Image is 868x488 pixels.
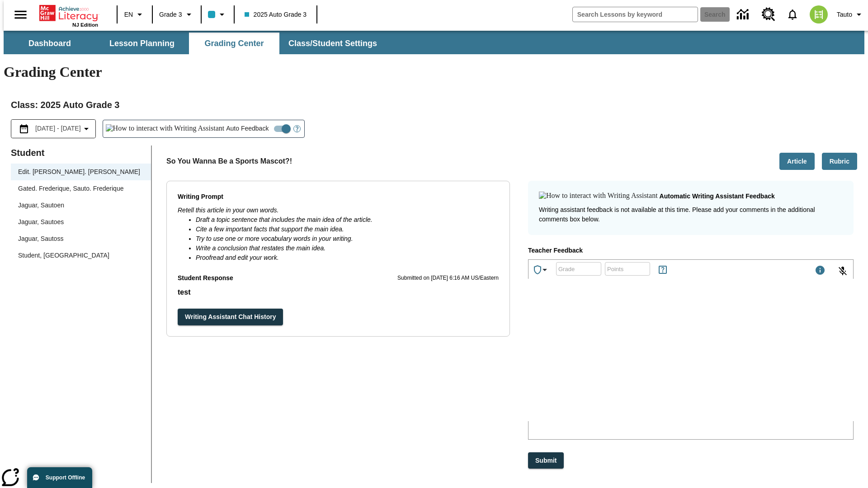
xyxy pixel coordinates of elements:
[18,167,140,177] div: Edit. [PERSON_NAME]. [PERSON_NAME]
[178,192,499,202] p: Writing Prompt
[779,153,815,170] button: Article, Will open in new tab
[781,3,804,26] a: Notifications
[11,230,151,247] div: Jaguar, Sautoss
[178,273,233,283] p: Student Response
[539,205,843,224] p: Writing assistant feedback is not available at this time. Please add your comments in the additio...
[731,2,756,27] a: Data Center
[124,10,133,19] span: EN
[822,153,857,170] button: Rubric, Will open in new tab
[5,33,95,54] button: Dashboard
[46,474,85,481] span: Support Offline
[4,7,132,15] body: Type your response here.
[189,33,279,54] button: Grading Center
[556,257,601,281] input: Grade: Letters, numbers, %, + and - are allowed.
[11,164,151,180] div: Edit. [PERSON_NAME]. [PERSON_NAME]
[528,261,554,279] button: Achievements
[178,287,499,298] p: Student Response
[397,274,499,283] p: Submitted on [DATE] 6:16 AM US/Eastern
[290,120,304,137] button: Open Help for Writing Assistant
[288,38,377,49] span: Class/Student Settings
[18,234,63,244] div: Jaguar, Sautoss
[226,124,269,133] span: Auto Feedback
[159,10,182,19] span: Grade 3
[97,33,187,54] button: Lesson Planning
[245,10,307,19] span: 2025 Auto Grade 3
[4,33,385,54] div: SubNavbar
[204,6,231,23] button: Class color is light blue. Change class color
[605,262,650,276] div: Points: Must be equal to or less than 25.
[605,257,650,281] input: Points: Must be equal to or less than 25.
[4,7,132,15] p: test thiss
[281,33,384,54] button: Class/Student Settings
[804,3,833,26] button: Select a new avatar
[528,452,564,469] button: Submit
[4,31,864,54] div: SubNavbar
[204,38,264,49] span: Grading Center
[15,123,92,134] button: Select the date range menu item
[11,247,151,264] div: Student, [GEOGRAPHIC_DATA]
[109,38,175,49] span: Lesson Planning
[196,244,499,253] li: Write a conclusion that restates the main idea.
[528,246,854,256] p: Teacher Feedback
[815,265,826,277] div: Maximum 1000 characters Press Escape to exit toolbar and use left and right arrow keys to access ...
[156,6,198,23] button: Grade: Grade 3, Select a grade
[120,6,149,23] button: Language: EN, Select a language
[27,467,92,488] button: Support Offline
[81,123,92,134] svg: Collapse Date Range Filter
[18,201,64,210] div: Jaguar, Sautoen
[196,234,499,244] li: Try to use one or more vocabulary words in your writing.
[660,192,775,202] p: Automatic writing assistant feedback
[18,251,109,260] div: Student, [GEOGRAPHIC_DATA]
[35,124,81,133] span: [DATE] - [DATE]
[539,192,658,201] img: How to interact with Writing Assistant
[837,10,852,19] span: Tauto
[28,38,71,49] span: Dashboard
[11,145,151,160] p: Student
[11,180,151,197] div: Gated. Frederique, Sauto. Frederique
[654,261,672,279] button: Rules for Earning Points and Achievements, Will open in new tab
[196,253,499,263] li: Proofread and edit your work.
[756,2,781,27] a: Resource Center, Will open in new tab
[810,5,828,23] img: avatar image
[196,215,499,225] li: Draft a topic sentence that includes the main idea of the article.
[18,217,64,227] div: Jaguar, Sautoes
[178,309,283,325] button: Writing Assistant Chat History
[18,184,123,193] div: Gated. Frederique, Sauto. Frederique
[7,1,34,28] button: Open side menu
[573,7,698,22] input: search field
[11,214,151,230] div: Jaguar, Sautoes
[39,4,98,22] a: Home
[72,22,98,28] span: NJ Edition
[178,287,499,298] p: test
[11,98,857,112] h2: Class : 2025 Auto Grade 3
[166,156,292,167] p: So You Wanna Be a Sports Mascot?!
[178,206,499,215] p: Retell this article in your own words.
[196,225,499,234] li: Cite a few important facts that support the main idea.
[832,260,854,282] button: Click to activate and allow voice recognition
[106,124,225,133] img: How to interact with Writing Assistant
[4,64,864,80] h1: Grading Center
[556,262,601,276] div: Grade: Letters, numbers, %, + and - are allowed.
[11,197,151,214] div: Jaguar, Sautoen
[833,6,868,23] button: Profile/Settings
[39,3,98,28] div: Home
